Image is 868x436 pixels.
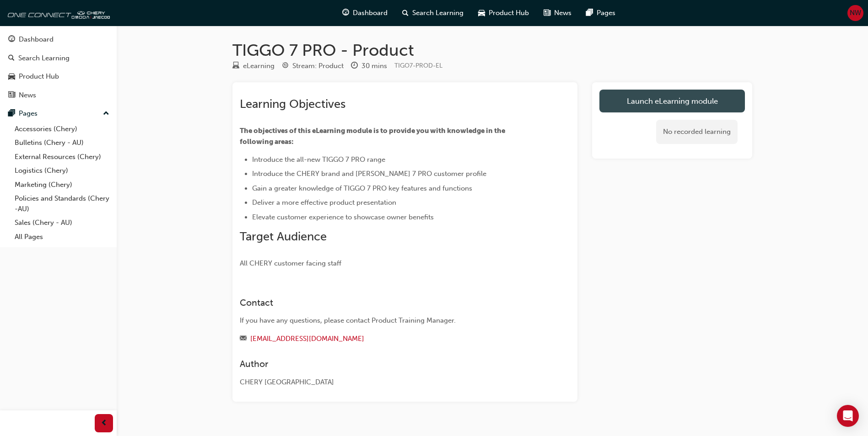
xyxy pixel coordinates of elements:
div: Product Hub [19,71,59,82]
span: Product Hub [489,8,529,18]
a: pages-iconPages [579,4,623,22]
a: Product Hub [4,68,113,85]
div: Search Learning [18,53,70,64]
a: [EMAIL_ADDRESS][DOMAIN_NAME] [250,335,364,343]
span: prev-icon [101,418,108,429]
h3: Contact [240,298,537,308]
a: news-iconNews [536,4,579,22]
div: Dashboard [19,34,54,45]
button: Pages [4,105,113,122]
a: All Pages [11,230,113,244]
a: search-iconSearch Learning [395,4,471,22]
span: guage-icon [8,36,15,44]
span: News [554,8,571,18]
span: NW [850,8,861,18]
a: Logistics (Chery) [11,164,113,178]
a: Marketing (Chery) [11,178,113,192]
span: news-icon [8,91,15,100]
span: car-icon [8,73,15,81]
div: 30 mins [361,61,387,71]
div: eLearning [243,61,275,71]
span: search-icon [402,7,409,19]
div: Pages [19,108,38,119]
div: Email [240,333,537,345]
span: pages-icon [8,110,15,118]
span: guage-icon [342,7,349,19]
img: oneconnect [5,4,110,22]
div: Type [232,60,275,72]
span: search-icon [8,54,15,63]
span: target-icon [282,62,289,70]
div: Stream: Product [292,61,344,71]
span: Deliver a more effective product presentation [252,198,396,207]
span: Target Audience [240,229,327,244]
span: clock-icon [351,62,358,70]
div: CHERY [GEOGRAPHIC_DATA] [240,377,537,388]
span: email-icon [240,335,247,343]
a: Accessories (Chery) [11,122,113,136]
span: Search Learning [412,8,464,18]
span: Pages [597,8,615,18]
button: DashboardSearch LearningProduct HubNews [4,29,113,105]
div: Duration [351,60,387,72]
button: NW [847,5,863,21]
a: News [4,87,113,104]
a: Policies and Standards (Chery -AU) [11,191,113,216]
span: Gain a greater knowledge of TIGGO 7 PRO key features and functions [252,184,472,192]
a: Dashboard [4,31,113,48]
span: up-icon [103,108,109,120]
span: Learning Objectives [240,97,345,111]
span: Learning resource code [394,62,442,69]
div: Stream [282,60,344,72]
div: News [19,90,36,101]
a: External Resources (Chery) [11,150,113,164]
span: Introduce the CHERY brand and [PERSON_NAME] 7 PRO customer profile [252,170,486,178]
a: Sales (Chery - AU) [11,216,113,230]
span: Dashboard [353,8,388,18]
div: If you have any questions, please contact Product Training Manager. [240,315,537,326]
span: Introduce the all-new TIGGO 7 PRO range [252,155,385,164]
a: car-iconProduct Hub [471,4,536,22]
span: All CHERY customer facing staff [240,259,341,267]
span: news-icon [544,7,550,19]
h1: TIGGO 7 PRO - Product [232,40,752,60]
span: car-icon [478,7,485,19]
span: The objectives of this eLearning module is to provide you with knowledge in the following areas: [240,127,507,146]
div: No recorded learning [656,120,738,144]
h3: Author [240,359,537,369]
a: guage-iconDashboard [335,4,395,22]
span: Elevate customer experience to showcase owner benefits [252,213,434,221]
div: Open Intercom Messenger [837,405,859,427]
span: pages-icon [586,7,593,19]
a: Launch eLearning module [599,90,745,112]
a: Search Learning [4,50,113,67]
span: learningResourceType_ELEARNING-icon [232,62,239,70]
a: Bulletins (Chery - AU) [11,136,113,150]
